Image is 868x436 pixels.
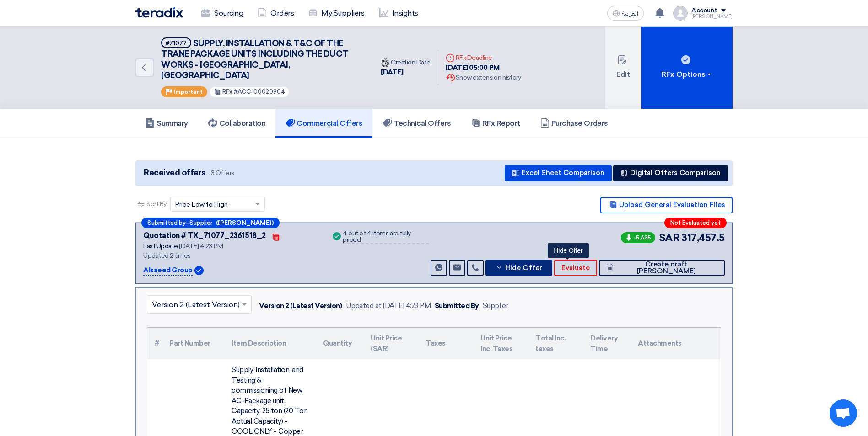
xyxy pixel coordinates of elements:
div: Updated 2 times [143,251,320,261]
button: Hide Offer [485,260,552,276]
h5: RFx Report [471,119,520,128]
img: Verified Account [194,266,204,275]
span: #ACC-00020904 [234,88,285,95]
span: Important [173,89,203,95]
a: My Suppliers [301,3,372,23]
a: Summary [135,109,198,138]
div: [DATE] [381,67,431,78]
a: Insights [372,3,426,23]
div: Version 2 (Latest Version) [259,301,342,311]
img: Teradix logo [135,7,183,18]
h5: Summary [146,119,188,128]
button: Create draft [PERSON_NAME] [599,260,725,276]
button: Upload General Evaluation Files [600,197,733,213]
span: العربية [622,11,638,17]
span: Price Low to High [175,200,228,209]
button: العربية [607,6,644,21]
th: Part Number [162,328,224,359]
a: Orders [250,3,301,23]
a: Collaboration [198,109,276,138]
th: Item Description [224,328,316,359]
div: 4 out of 4 items are fully priced [343,230,429,244]
th: Unit Price Inc. Taxes [473,328,528,359]
span: Received offers [144,167,205,179]
th: Unit Price (SAR) [363,328,418,359]
span: Supplier [189,220,212,226]
div: Quotation # TX_71077_2361518_2 [143,230,266,241]
a: Sourcing [194,3,250,23]
div: Hide Offer [548,243,589,258]
button: Digital Offers Comparison [613,165,728,181]
b: ([PERSON_NAME]) [216,220,274,226]
button: Evaluate [554,260,597,276]
div: Account [691,7,717,15]
div: [DATE] 05:00 PM [446,63,521,73]
span: Create draft [PERSON_NAME] [616,261,717,275]
div: RFx Deadline [446,53,521,63]
div: RFx Options [661,69,713,80]
span: 317,457.5 [681,230,725,245]
div: Supplier [483,301,508,311]
span: SAR [659,230,680,245]
button: Excel Sheet Comparison [505,165,612,181]
span: Submitted by [147,220,186,226]
a: Technical Offers [372,109,461,138]
th: # [147,328,162,359]
span: Not Evaluated yet [670,220,721,226]
th: Attachments [631,328,721,359]
button: RFx Options [641,27,733,109]
h5: Commercial Offers [286,119,362,128]
a: RFx Report [461,109,530,138]
h5: SUPPLY, INSTALLATION & T&C OF THE TRANE PACKAGE UNITS INCLUDING THE DUCT WORKS - HAIFA MALL, JEDDAH [161,37,362,81]
div: Updated at [DATE] 4:23 PM [346,301,431,311]
div: [PERSON_NAME] [691,14,733,19]
span: SUPPLY, INSTALLATION & T&C OF THE TRANE PACKAGE UNITS INCLUDING THE DUCT WORKS - [GEOGRAPHIC_DATA... [161,38,349,80]
span: 3 Offers [211,169,234,177]
div: Show extension history [446,73,521,82]
a: Purchase Orders [530,109,618,138]
span: Sort By [146,199,167,209]
div: Submitted By [435,301,479,311]
span: [DATE] 4:23 PM [179,242,223,250]
h5: Technical Offers [383,119,451,128]
div: #71077 [166,40,187,46]
div: – [141,218,280,228]
a: Commercial Offers [275,109,372,138]
span: RFx [222,88,232,95]
th: Quantity [316,328,363,359]
img: profile_test.png [673,6,688,21]
th: Delivery Time [583,328,631,359]
div: Open chat [830,399,857,427]
span: Last Update [143,242,178,250]
th: Total Inc. taxes [528,328,583,359]
span: Hide Offer [505,265,542,271]
p: Alsaeed Group [143,265,193,276]
h5: Collaboration [208,119,266,128]
button: Edit [605,27,641,109]
h5: Purchase Orders [540,119,608,128]
th: Taxes [418,328,473,359]
span: Evaluate [561,265,590,271]
span: -5,635 [621,232,655,243]
div: Creation Date [381,58,431,67]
